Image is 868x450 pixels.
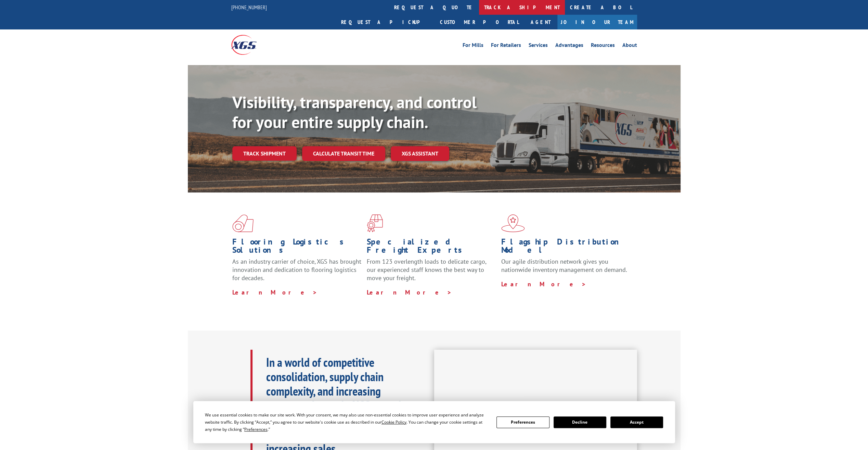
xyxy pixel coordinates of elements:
[501,238,631,258] h1: Flagship Distribution Model
[232,288,318,296] a: Learn More >
[367,214,383,232] img: xgs-icon-focused-on-flooring-red
[336,15,435,29] a: Request a pickup
[232,146,297,161] a: Track shipment
[391,146,449,161] a: XGS ASSISTANT
[555,42,583,50] a: Advantages
[610,416,663,428] button: Accept
[232,214,254,232] img: xgs-icon-total-supply-chain-intelligence-red
[231,4,267,11] a: [PHONE_NUMBER]
[501,280,586,288] a: Learn More >
[524,15,557,29] a: Agent
[501,214,525,232] img: xgs-icon-flagship-distribution-model-red
[491,42,521,50] a: For Retailers
[205,411,488,433] div: We use essential cookies to make our site work. With your consent, we may also use non-essential ...
[496,416,549,428] button: Preferences
[367,238,496,258] h1: Specialized Freight Experts
[463,42,483,50] a: For Mills
[435,15,524,29] a: Customer Portal
[381,419,406,425] span: Cookie Policy
[367,258,496,288] p: From 123 overlength loads to delicate cargo, our experienced staff knows the best way to move you...
[591,42,615,50] a: Resources
[501,258,627,274] span: Our agile distribution network gives you nationwide inventory management on demand.
[302,146,385,161] a: Calculate transit time
[529,42,548,50] a: Services
[232,91,477,133] b: Visibility, transparency, and control for your entire supply chain.
[367,288,452,296] a: Learn More >
[232,258,361,282] span: As an industry carrier of choice, XGS has brought innovation and dedication to flooring logistics...
[244,426,268,432] span: Preferences
[554,416,606,428] button: Decline
[557,15,637,29] a: Join Our Team
[622,42,637,50] a: About
[193,401,675,443] div: Cookie Consent Prompt
[232,238,362,258] h1: Flooring Logistics Solutions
